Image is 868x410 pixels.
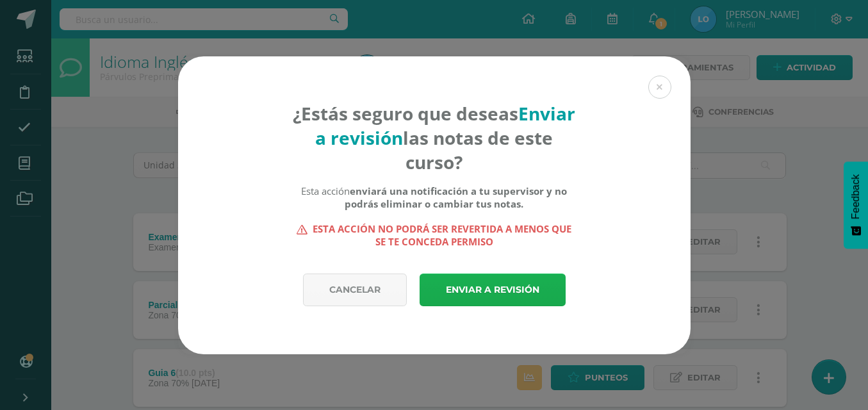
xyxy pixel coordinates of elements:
[345,184,567,210] b: enviará una notificación a tu supervisor y no podrás eliminar o cambiar tus notas.
[844,161,868,249] button: Feedback - Mostrar encuesta
[315,101,575,150] strong: Enviar a revisión
[850,174,862,219] span: Feedback
[292,101,576,174] h4: ¿Estás seguro que deseas las notas de este curso?
[420,274,566,306] a: Enviar a revisión
[303,274,407,306] a: Cancelar
[648,76,671,99] button: Close (Esc)
[292,184,576,210] div: Esta acción
[292,222,576,248] strong: Esta acción no podrá ser revertida a menos que se te conceda permiso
